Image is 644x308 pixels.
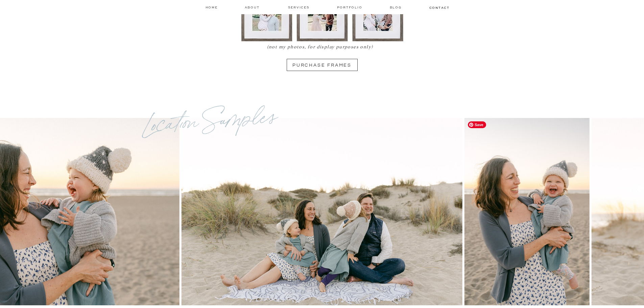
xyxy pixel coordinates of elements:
[337,5,364,10] a: Portfolio
[390,5,403,10] a: Blog
[135,99,285,126] h1: Location Samples
[267,44,373,49] i: (not my photos, for display purposes only)
[468,121,486,128] span: Save
[429,5,449,9] a: contact
[286,60,359,69] a: PURCHASE FRAMES
[206,5,218,9] a: home
[245,5,262,10] a: about
[288,5,311,9] a: services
